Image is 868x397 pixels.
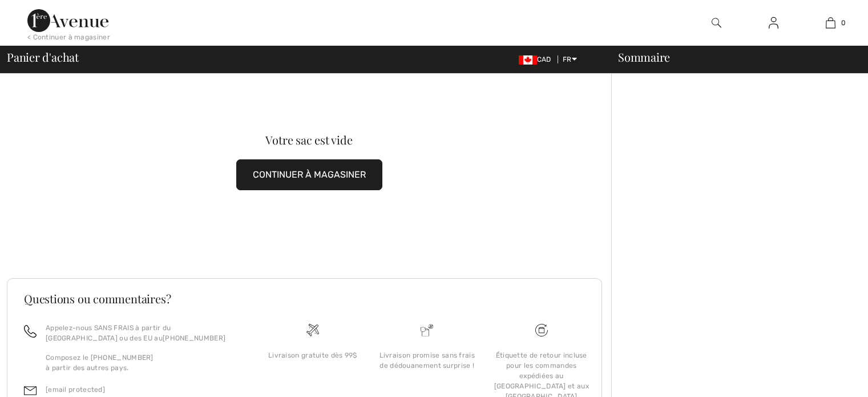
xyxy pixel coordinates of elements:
a: Se connecter [760,16,788,30]
p: Appelez-nous SANS FRAIS à partir du [GEOGRAPHIC_DATA] ou des EU au [46,323,242,343]
img: Mon panier [826,16,835,30]
span: 0 [841,18,846,28]
img: Livraison promise sans frais de dédouanement surprise&nbsp;! [421,324,433,336]
span: Panier d'achat [7,51,79,63]
span: CAD [519,55,556,63]
div: Votre sac est vide [37,134,581,146]
img: call [24,325,37,338]
img: Livraison gratuite dès 99$ [306,324,319,336]
img: recherche [712,16,721,30]
a: [PHONE_NUMBER] [163,334,225,342]
div: Livraison promise sans frais de dédouanement surprise ! [379,350,475,371]
img: email [24,384,37,397]
a: 0 [802,16,858,30]
a: [email protected] [46,386,105,394]
div: < Continuer à magasiner [27,32,110,42]
img: Mes infos [769,16,778,30]
img: Canadian Dollar [519,55,537,65]
img: 1ère Avenue [27,9,108,32]
span: FR [563,55,577,63]
h3: Questions ou commentaires? [24,293,585,304]
button: CONTINUER À MAGASINER [236,159,382,190]
div: Livraison gratuite dès 99$ [265,350,361,360]
img: Livraison gratuite dès 99$ [535,324,548,336]
div: Sommaire [604,51,861,63]
p: Composez le [PHONE_NUMBER] à partir des autres pays. [46,352,242,373]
